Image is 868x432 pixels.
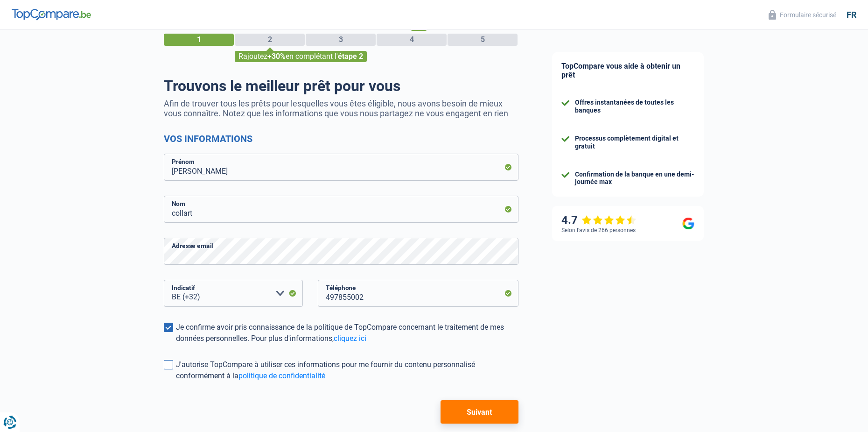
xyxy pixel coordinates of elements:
div: 3 [306,34,376,46]
div: 1 [164,34,234,46]
div: fr [847,10,856,20]
button: Formulaire sécurisé [763,7,842,22]
p: Afin de trouver tous les prêts pour lesquelles vous êtes éligible, nous avons besoin de mieux vou... [164,99,518,118]
h1: Trouvons le meilleur prêt pour vous [164,77,518,95]
div: 4.7 [561,213,637,227]
input: 401020304 [318,280,518,307]
span: étape 2 [338,52,363,61]
div: Rajoutez en complétant l' [235,51,367,62]
div: Je confirme avoir pris connaissance de la politique de TopCompare concernant le traitement de mes... [176,322,518,344]
div: Selon l’avis de 266 personnes [561,227,636,234]
a: politique de confidentialité [238,371,325,380]
div: Confirmation de la banque en une demi-journée max [575,170,694,186]
div: 5 [448,34,518,46]
div: J'autorise TopCompare à utiliser ces informations pour me fournir du contenu personnalisé conform... [176,359,518,382]
div: Offres instantanées de toutes les banques [575,99,694,114]
button: Suivant [441,400,518,424]
div: Processus complètement digital et gratuit [575,135,694,150]
span: +30% [267,52,286,61]
div: 2 [235,34,305,46]
h2: Vos informations [164,133,518,144]
img: TopCompare Logo [12,9,91,20]
div: TopCompare vous aide à obtenir un prêt [552,52,704,89]
a: cliquez ici [334,334,366,343]
div: 4 [377,34,447,46]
